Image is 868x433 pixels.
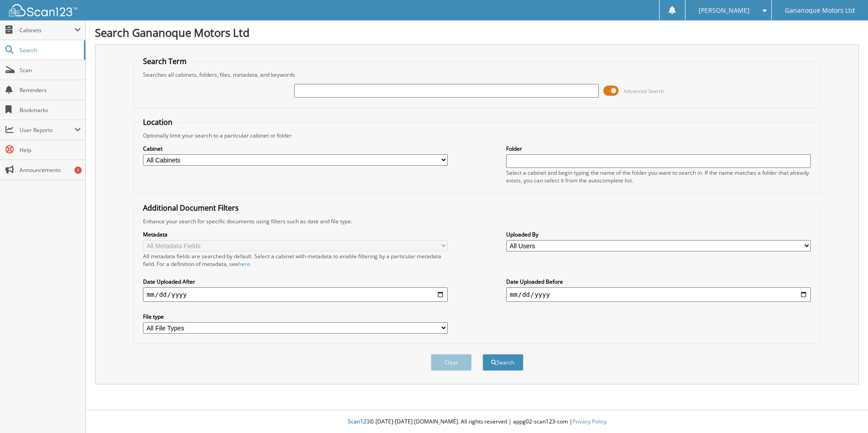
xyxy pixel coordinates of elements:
label: Folder [506,145,811,153]
span: Cabinets [20,26,74,34]
label: Cabinet [143,145,448,153]
span: Advanced Search [624,88,664,94]
span: Search [20,46,79,54]
button: Search [483,354,523,371]
div: Optionally limit your search to a particular cabinet or folder [138,132,815,139]
span: Reminders [20,86,81,94]
label: Uploaded By [506,231,811,238]
label: File type [143,313,448,320]
img: scan123-logo-white.svg [9,4,77,16]
button: Clear [431,354,472,371]
div: Select a cabinet and begin typing the name of the folder you want to search in. If the name match... [506,169,811,184]
legend: Additional Document Filters [138,203,243,213]
span: Gananoque Motors Ltd [785,8,855,13]
input: end [506,287,811,302]
span: Announcements [20,166,81,174]
div: 1 [74,167,82,174]
legend: Location [138,117,177,127]
label: Date Uploaded After [143,278,448,285]
a: Privacy Policy [572,418,607,425]
span: User Reports [20,126,74,134]
h1: Search Gananoque Motors Ltd [95,25,859,40]
span: Scan123 [348,418,370,425]
span: [PERSON_NAME] [699,8,750,13]
a: here [238,260,250,268]
label: Date Uploaded Before [506,278,811,285]
span: Help [20,146,81,154]
div: Enhance your search for specific documents using filters such as date and file type. [138,217,815,225]
span: Bookmarks [20,106,81,114]
span: Scan [20,66,81,74]
div: © [DATE]-[DATE] [DOMAIN_NAME]. All rights reserved | appg02-scan123-com | [86,411,868,433]
input: start [143,287,448,302]
legend: Search Term [138,56,191,66]
label: Metadata [143,231,448,238]
div: Searches all cabinets, folders, files, metadata, and keywords [138,71,815,79]
div: All metadata fields are searched by default. Select a cabinet with metadata to enable filtering b... [143,252,448,268]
